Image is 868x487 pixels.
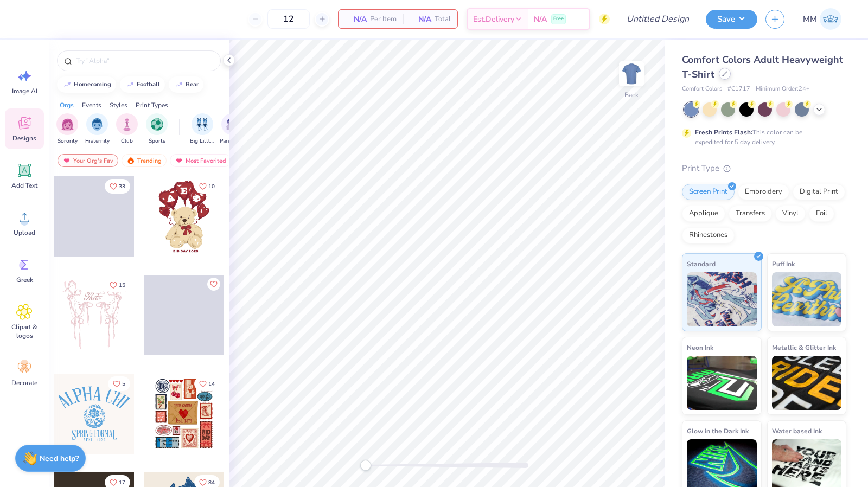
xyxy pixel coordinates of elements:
[220,113,245,145] button: filter button
[175,157,183,164] img: most_fav.gif
[121,118,133,131] img: Club Image
[119,184,125,189] span: 33
[756,85,810,94] span: Minimum Order: 24 +
[687,425,749,437] span: Glow in the Dark Ink
[208,381,215,387] span: 14
[105,278,130,292] button: Like
[126,157,135,164] img: trending.gif
[772,425,822,437] span: Water based Ink
[687,272,757,326] img: Standard
[40,453,79,464] strong: Need help?
[149,137,165,145] span: Sports
[11,379,37,387] span: Decorate
[137,81,160,87] div: football
[151,118,163,131] img: Sports Image
[682,85,722,94] span: Comfort Colors
[75,55,214,66] input: Try "Alpha"
[738,184,789,200] div: Embroidery
[175,81,183,88] img: trend_line.gif
[208,480,215,485] span: 84
[208,184,215,189] span: 10
[11,181,37,190] span: Add Text
[435,14,451,25] span: Total
[220,113,245,145] div: filter for Parent's Weekend
[772,356,842,410] img: Metallic & Glitter Ink
[119,480,125,485] span: 17
[687,258,716,270] span: Standard
[108,376,130,391] button: Like
[820,8,841,30] img: Matt Marrillia
[105,179,130,194] button: Like
[809,206,834,222] div: Foil
[687,342,713,353] span: Neon Ink
[194,376,220,391] button: Like
[186,81,199,87] div: bear
[60,100,74,110] div: Orgs
[56,113,78,145] button: filter button
[14,228,35,237] span: Upload
[16,275,33,284] span: Greek
[410,14,431,25] span: N/A
[56,113,78,145] div: filter for Sorority
[122,381,125,387] span: 5
[62,157,71,164] img: most_fav.gif
[63,81,72,88] img: trend_line.gif
[682,184,735,200] div: Screen Print
[110,100,127,110] div: Styles
[91,118,103,131] img: Fraternity Image
[775,206,806,222] div: Vinyl
[682,206,725,222] div: Applique
[190,113,215,145] button: filter button
[85,113,110,145] button: filter button
[803,13,817,25] span: MM
[58,137,78,145] span: Sorority
[772,272,842,326] img: Puff Ink
[170,154,231,167] div: Most Favorited
[196,118,208,131] img: Big Little Reveal Image
[553,15,564,23] span: Free
[119,283,125,288] span: 15
[190,113,215,145] div: filter for Big Little Reveal
[12,134,36,143] span: Designs
[126,81,135,88] img: trend_line.gif
[772,258,795,270] span: Puff Ink
[82,100,101,110] div: Events
[360,460,371,471] div: Accessibility label
[267,9,310,29] input: – –
[682,53,843,81] span: Comfort Colors Adult Heavyweight T-Shirt
[12,87,37,95] span: Image AI
[146,113,168,145] div: filter for Sports
[58,154,118,167] div: Your Org's Fav
[136,100,168,110] div: Print Types
[120,76,165,93] button: football
[706,10,757,29] button: Save
[207,278,220,291] button: Like
[682,227,735,243] div: Rhinestones
[226,118,239,131] img: Parent's Weekend Image
[190,137,215,145] span: Big Little Reveal
[194,179,220,194] button: Like
[220,137,245,145] span: Parent's Weekend
[624,90,639,100] div: Back
[682,162,846,175] div: Print Type
[85,113,110,145] div: filter for Fraternity
[727,85,750,94] span: # C1717
[798,8,846,30] a: MM
[85,137,110,145] span: Fraternity
[370,14,397,25] span: Per Item
[534,14,547,25] span: N/A
[621,63,642,85] img: Back
[793,184,845,200] div: Digital Print
[169,76,203,93] button: bear
[772,342,836,353] span: Metallic & Glitter Ink
[695,128,752,137] strong: Fresh Prints Flash:
[695,127,828,147] div: This color can be expedited for 5 day delivery.
[7,323,42,340] span: Clipart & logos
[687,356,757,410] img: Neon Ink
[121,137,133,145] span: Club
[618,8,698,30] input: Untitled Design
[61,118,74,131] img: Sorority Image
[729,206,772,222] div: Transfers
[57,76,116,93] button: homecoming
[345,14,367,25] span: N/A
